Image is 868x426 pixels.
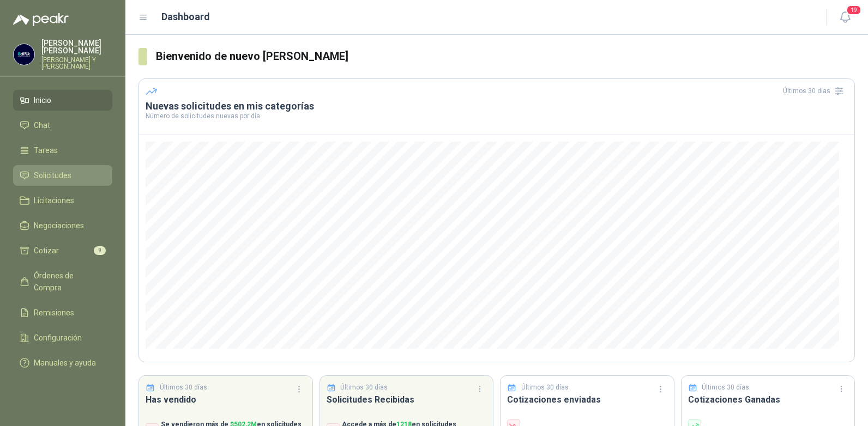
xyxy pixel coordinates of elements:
[13,165,112,186] a: Solicitudes
[327,393,487,406] h3: Solicitudes Recibidas
[34,119,50,131] span: Chat
[41,57,112,70] p: [PERSON_NAME] Y [PERSON_NAME]
[13,190,112,211] a: Licitaciones
[34,307,74,319] span: Remisiones
[34,245,59,257] span: Cotizar
[41,39,112,54] p: [PERSON_NAME] [PERSON_NAME]
[156,48,855,65] h3: Bienvenido de nuevo [PERSON_NAME]
[13,90,112,111] a: Inicio
[846,5,861,15] span: 19
[160,382,207,393] p: Últimos 30 días
[34,332,82,344] span: Configuración
[34,144,58,156] span: Tareas
[146,100,848,113] h3: Nuevas solicitudes en mis categorías
[34,220,84,232] span: Negociaciones
[34,94,51,106] span: Inicio
[13,215,112,236] a: Negociaciones
[13,265,112,298] a: Órdenes de Compra
[835,8,855,27] button: 19
[14,44,34,65] img: Company Logo
[146,393,306,406] h3: Has vendido
[94,246,106,255] span: 9
[13,115,112,136] a: Chat
[34,270,102,294] span: Órdenes de Compra
[161,9,210,25] h1: Dashboard
[702,382,749,393] p: Últimos 30 días
[13,13,69,26] img: Logo peakr
[521,382,569,393] p: Últimos 30 días
[507,393,667,406] h3: Cotizaciones enviadas
[783,82,848,100] div: Últimos 30 días
[13,327,112,348] a: Configuración
[13,302,112,323] a: Remisiones
[146,113,848,119] p: Número de solicitudes nuevas por día
[34,169,71,181] span: Solicitudes
[34,357,96,369] span: Manuales y ayuda
[340,382,388,393] p: Últimos 30 días
[13,240,112,261] a: Cotizar9
[34,194,74,206] span: Licitaciones
[13,140,112,161] a: Tareas
[688,393,848,406] h3: Cotizaciones Ganadas
[13,352,112,373] a: Manuales y ayuda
